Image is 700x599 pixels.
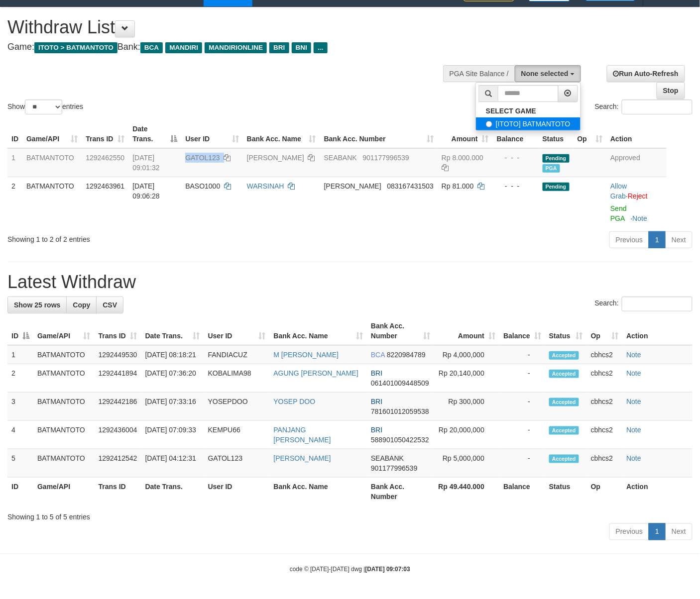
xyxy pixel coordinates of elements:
span: None selected [521,70,569,78]
th: ID [7,120,22,148]
th: Op: activate to sort column ascending [587,317,622,345]
span: Accepted [549,426,579,435]
span: BASO1000 [185,182,220,190]
td: YOSEPDOO [204,393,270,421]
span: Copy 061401009448509 to clipboard [371,379,429,387]
b: SELECT GAME [486,107,536,115]
span: Copy 083167431503 to clipboard [387,182,434,190]
td: cbhcs2 [587,364,622,393]
span: SEABANK [324,154,357,162]
a: PANJANG [PERSON_NAME] [274,426,331,444]
span: [DATE] 09:01:32 [132,154,160,172]
a: Next [665,231,693,248]
a: 1 [649,231,666,248]
th: Op: activate to sort column ascending [574,120,607,148]
td: cbhcs2 [587,421,622,449]
input: [ITOTO] BATMANTOTO [486,121,492,127]
th: Action [623,478,693,506]
div: - - - [497,181,535,191]
td: FANDIACUZ [204,345,270,364]
label: [ITOTO] BATMANTOTO [476,117,581,130]
a: [PERSON_NAME] [247,154,304,162]
a: Previous [609,231,649,248]
td: Rp 20,000,000 [434,421,499,449]
th: Game/API: activate to sort column ascending [22,120,82,148]
th: Bank Acc. Name [270,478,367,506]
th: User ID [204,478,270,506]
a: Next [665,523,693,540]
a: Stop [657,82,685,99]
th: Bank Acc. Name: activate to sort column ascending [243,120,320,148]
input: Search: [622,100,693,114]
span: Accepted [549,370,579,378]
span: BCA [371,351,385,359]
a: Run Auto-Refresh [607,65,685,82]
td: - [499,421,545,449]
a: AGUNG [PERSON_NAME] [274,369,358,377]
th: Date Trans.: activate to sort column descending [128,120,181,148]
a: Allow Grab [610,182,627,200]
td: BATMANTOTO [22,177,82,227]
th: Bank Acc. Number: activate to sort column ascending [320,120,438,148]
a: Reject [628,192,648,200]
span: Copy 588901050422532 to clipboard [371,436,429,444]
th: Status [539,120,574,148]
td: cbhcs2 [587,449,622,478]
label: Search: [595,100,693,114]
span: [PERSON_NAME] [324,182,381,190]
span: Pending [543,183,570,191]
td: Rp 300,000 [434,393,499,421]
td: Rp 5,000,000 [434,449,499,478]
th: Amount: activate to sort column ascending [434,317,499,345]
td: 1 [7,148,22,177]
span: PGA [543,164,560,173]
div: Showing 1 to 5 of 5 entries [7,508,693,522]
td: GATOL123 [204,449,270,478]
div: Showing 1 to 2 of 2 entries [7,230,284,244]
th: Amount: activate to sort column ascending [438,120,493,148]
span: Copy 901177996539 to clipboard [363,154,409,162]
th: User ID: activate to sort column ascending [204,317,270,345]
th: Action [606,120,667,148]
span: 1292462550 [86,154,124,162]
h1: Withdraw List [7,17,457,37]
span: BNI [292,42,311,53]
button: None selected [515,65,581,82]
td: KEMPU66 [204,421,270,449]
span: BRI [371,369,382,377]
th: Trans ID: activate to sort column ascending [82,120,128,148]
span: Copy 781601012059538 to clipboard [371,407,429,415]
th: Bank Acc. Number [367,478,434,506]
h4: Game: Bank: [7,42,457,52]
a: Note [627,426,642,434]
a: Note [627,398,642,405]
td: cbhcs2 [587,345,622,364]
span: MANDIRIONLINE [205,42,267,53]
div: PGA Site Balance / [443,65,515,82]
td: - [499,449,545,478]
a: Note [627,369,642,377]
td: · [606,177,667,227]
th: Balance [499,478,545,506]
a: M [PERSON_NAME] [274,351,339,359]
th: Op [587,478,622,506]
a: SELECT GAME [476,104,581,117]
label: Search: [595,297,693,311]
span: Rp 81.000 [442,182,474,190]
td: Rp 20,140,000 [434,364,499,393]
th: User ID: activate to sort column ascending [181,120,242,148]
a: Previous [609,523,649,540]
th: Status: activate to sort column ascending [545,317,587,345]
td: - [499,345,545,364]
td: - [499,364,545,393]
h1: Latest Withdraw [7,272,693,292]
td: Rp 4,000,000 [434,345,499,364]
span: 1292463961 [86,182,124,190]
span: SEABANK [371,454,404,462]
th: Bank Acc. Number: activate to sort column ascending [367,317,434,345]
span: BCA [140,42,163,53]
a: Note [627,351,642,359]
span: Accepted [549,398,579,406]
a: Send PGA [610,204,627,222]
td: Approved [606,148,667,177]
